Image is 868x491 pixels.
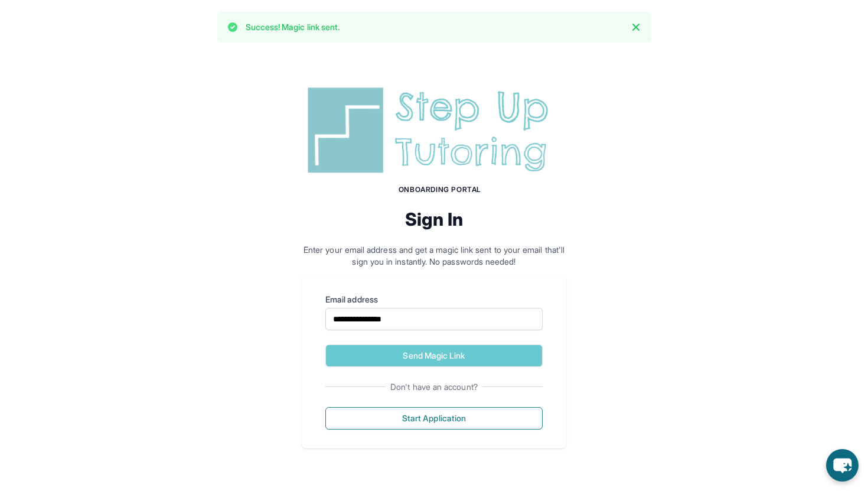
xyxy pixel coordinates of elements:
[302,209,566,230] h2: Sign In
[302,244,566,268] p: Enter your email address and get a magic link sent to your email that'll sign you in instantly. N...
[325,294,543,305] label: Email address
[302,83,566,178] img: Step Up Tutoring horizontal logo
[386,381,482,393] span: Don't have an account?
[246,21,340,33] p: Success! Magic link sent.
[325,407,543,430] button: Start Application
[826,449,859,482] button: chat-button
[325,344,543,367] button: Send Magic Link
[314,185,566,194] h1: Onboarding Portal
